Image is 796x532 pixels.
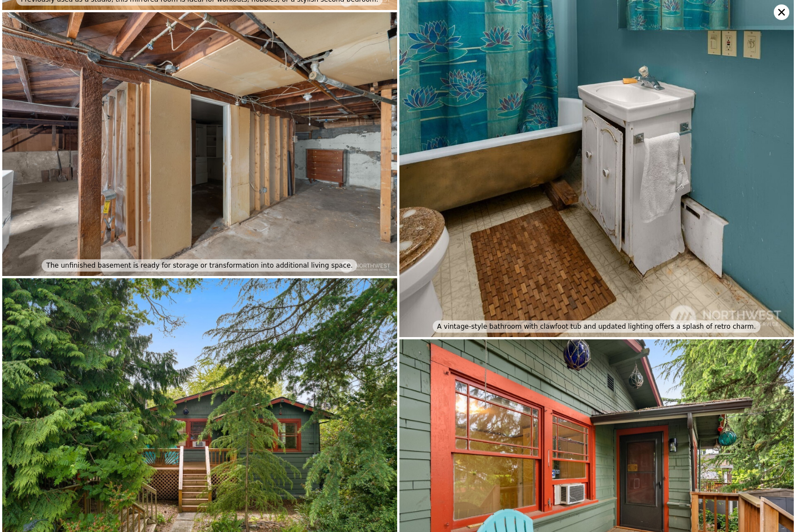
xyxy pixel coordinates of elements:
[2,12,397,276] img: The unfinished basement is ready for storage or transformation into additional living space.
[42,259,357,272] div: The unfinished basement is ready for storage or transformation into additional living space.
[433,320,760,333] div: A vintage-style bathroom with clawfoot tub and updated lighting offers a splash of retro charm.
